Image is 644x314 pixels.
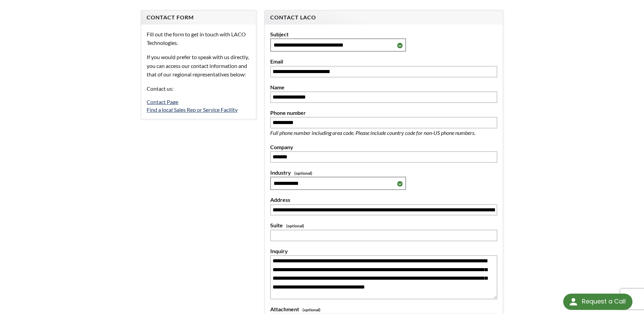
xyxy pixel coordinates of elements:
[270,221,497,230] label: Suite
[568,296,579,307] img: round button
[270,57,497,66] label: Email
[147,14,250,21] h4: Contact Form
[270,30,497,39] label: Subject
[147,84,250,93] p: Contact us:
[270,143,497,152] label: Company
[270,168,497,177] label: Industry
[270,247,497,256] label: Inquiry
[270,195,497,204] label: Address
[147,106,238,113] a: Find a local Sales Rep or Service Facility
[147,53,250,79] p: If you would prefer to speak with us directly, you can access our contact information and that of...
[270,108,497,117] label: Phone number
[270,14,497,21] h4: Contact LACO
[147,30,250,47] p: Fill out the form to get in touch with LACO Technologies.
[270,83,497,92] label: Name
[147,99,178,105] a: Contact Page
[270,128,497,137] p: Full phone number including area code. Please include country code for non-US phone numbers.
[582,294,626,309] div: Request a Call
[270,305,497,314] label: Attachment
[563,294,632,310] div: Request a Call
